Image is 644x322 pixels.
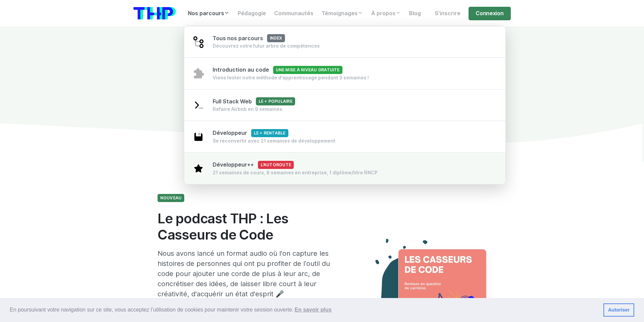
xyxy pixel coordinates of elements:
span: En poursuivant votre navigation sur ce site, vous acceptez l’utilisation de cookies pour mainteni... [10,305,598,315]
a: À propos [367,7,405,20]
a: S'inscrire [431,7,464,20]
a: Développeur++L'autoroute 21 semaines de cours, 8 semaines en entreprise, 1 diplôme/titre RNCP [184,152,506,184]
span: Développeur [213,130,288,136]
a: Connexion [469,7,510,20]
img: star-1b1639e91352246008672c7d0108e8fd.svg [192,162,205,174]
span: Full Stack Web [213,98,295,105]
div: Refaire Airbnb en 9 semaines [213,106,295,113]
a: dismiss cookie message [603,303,634,317]
span: index [267,34,285,42]
img: logo [134,7,176,20]
a: Blog [405,7,425,20]
a: learn more about cookies [293,305,333,315]
span: Tous nos parcours [213,35,285,42]
img: puzzle-4bde4084d90f9635442e68fcf97b7805.svg [192,67,205,79]
div: Viens tester notre méthode d’apprentissage pendant 3 semaines ! [213,74,369,81]
span: Le + rentable [251,129,288,137]
a: Introduction au codeUne mise à niveau gratuite Viens tester notre méthode d’apprentissage pendant... [184,57,506,90]
a: Communautés [270,7,317,20]
a: Pédagogie [234,7,270,20]
a: Témoignages [317,7,367,20]
p: Nous avons lancé un format audio où l'on capture les histoires de personnes qui ont pu profiter d... [158,248,342,299]
div: Découvrez votre futur arbre de compétences [213,43,320,49]
span: Développeur++ [213,162,294,168]
h2: Le podcast THP : Les Casseurs de Code [158,210,342,243]
div: 21 semaines de cours, 8 semaines en entreprise, 1 diplôme/titre RNCP [213,169,378,176]
span: Le + populaire [256,97,295,105]
a: Tous nos parcoursindex Découvrez votre futur arbre de compétences [184,26,506,58]
a: Nos parcours [184,7,234,20]
span: Introduction au code [213,67,342,73]
img: save-2003ce5719e3e880618d2f866ea23079.svg [192,131,205,143]
a: Full Stack WebLe + populaire Refaire Airbnb en 9 semaines [184,89,506,121]
span: L'autoroute [258,161,294,169]
a: DéveloppeurLe + rentable Se reconvertir avec 21 semaines de développement [184,121,506,153]
div: Se reconvertir avec 21 semaines de développement [213,138,335,144]
img: git-4-38d7f056ac829478e83c2c2dd81de47b.svg [192,36,205,48]
img: terminal-92af89cfa8d47c02adae11eb3e7f907c.svg [192,99,205,111]
span: Nouveau [158,194,185,202]
span: Une mise à niveau gratuite [273,66,342,74]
